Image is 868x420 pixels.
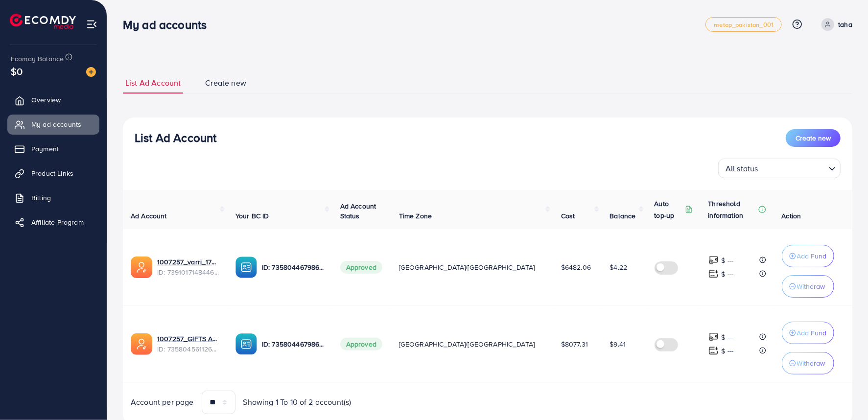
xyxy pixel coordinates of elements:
div: Search for option [718,159,841,178]
span: Overview [31,95,61,105]
span: Create new [796,133,831,143]
p: $ --- [722,345,734,357]
h3: My ad accounts [123,18,214,32]
span: Balance [610,211,636,221]
a: taha [818,18,852,31]
p: $ --- [722,268,734,280]
span: Ad Account Status [340,201,376,221]
p: taha [838,19,852,30]
button: Create new [786,129,841,147]
span: $0 [11,64,23,78]
span: Time Zone [399,211,432,221]
span: Billing [31,193,51,203]
a: metap_pakistan_001 [705,17,782,32]
img: top-up amount [708,255,719,265]
p: Add Fund [797,250,827,262]
img: top-up amount [708,332,719,342]
span: Ad Account [131,211,167,221]
p: $ --- [722,255,734,266]
img: top-up amount [708,346,719,356]
a: Billing [7,188,99,208]
span: $8077.31 [561,339,588,349]
a: Overview [7,90,99,110]
span: $9.41 [610,339,626,349]
span: Affiliate Program [31,217,84,227]
span: List Ad Account [125,77,181,89]
span: [GEOGRAPHIC_DATA]/[GEOGRAPHIC_DATA] [399,339,535,349]
p: ID: 7358044679864254480 [262,261,325,273]
span: My ad accounts [31,119,81,129]
span: Account per page [131,397,194,408]
a: My ad accounts [7,115,99,134]
span: Approved [340,338,382,350]
span: ID: 7358045611263918081 [157,344,220,354]
span: Payment [31,144,59,154]
span: Your BC ID [235,211,269,221]
span: Approved [340,261,382,274]
div: <span class='underline'>1007257_GIFTS ADS_1713178508862</span></br>7358045611263918081 [157,334,220,354]
span: Action [782,211,801,221]
p: Threshold information [708,198,756,221]
a: Affiliate Program [7,212,99,232]
div: <span class='underline'>1007257_varri_1720855285387</span></br>7391017148446998544 [157,257,220,277]
span: $6482.06 [561,262,591,272]
iframe: Chat [826,376,861,413]
input: Search for option [761,160,825,176]
p: $ --- [722,331,734,343]
span: [GEOGRAPHIC_DATA]/[GEOGRAPHIC_DATA] [399,262,535,272]
p: Withdraw [797,280,825,292]
span: Ecomdy Balance [11,54,64,64]
a: 1007257_GIFTS ADS_1713178508862 [157,334,220,344]
button: Add Fund [782,322,834,344]
p: Withdraw [797,357,825,369]
span: Create new [205,77,246,89]
img: ic-ba-acc.ded83a64.svg [235,333,257,355]
img: ic-ba-acc.ded83a64.svg [235,257,257,278]
button: Add Fund [782,245,834,267]
span: Product Links [31,168,73,178]
button: Withdraw [782,352,834,374]
span: ID: 7391017148446998544 [157,267,220,277]
span: metap_pakistan_001 [714,22,774,28]
span: All status [724,162,760,176]
h3: List Ad Account [135,131,216,145]
img: top-up amount [708,269,719,279]
img: logo [10,14,76,29]
img: menu [86,19,97,30]
p: ID: 7358044679864254480 [262,338,325,350]
p: Auto top-up [655,198,683,221]
p: Add Fund [797,327,827,339]
span: $4.22 [610,262,628,272]
a: Payment [7,139,99,159]
span: Showing 1 To 10 of 2 account(s) [243,397,352,408]
a: 1007257_varri_1720855285387 [157,257,220,267]
span: Cost [561,211,575,221]
a: Product Links [7,163,99,183]
img: ic-ads-acc.e4c84228.svg [131,333,152,355]
img: image [86,67,96,77]
button: Withdraw [782,275,834,298]
img: ic-ads-acc.e4c84228.svg [131,257,152,278]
